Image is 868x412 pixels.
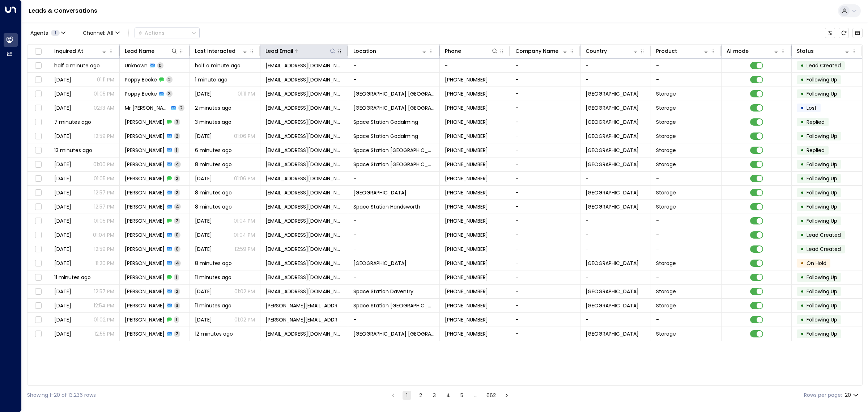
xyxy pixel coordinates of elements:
span: Trevor Wills [125,302,165,309]
span: +447961941394 [445,288,488,295]
span: 0 [174,232,180,238]
button: Go to page 2 [416,391,425,400]
div: Actions [138,30,165,36]
span: 2 [174,189,180,196]
td: - [510,143,581,157]
span: Karen Watson [125,147,165,154]
span: Space Station Godalming [353,133,418,140]
span: United Kingdom [586,133,639,140]
span: Lead Created [807,231,841,239]
span: Sep 16, 2025 [54,90,71,97]
button: Actions [135,28,200,38]
span: Toggle select row [34,61,43,70]
span: Bob Small [125,288,165,295]
td: - [580,270,651,284]
button: Go to page 3 [430,391,439,400]
span: Toggle select all [34,47,43,56]
td: - [348,242,440,256]
p: 01:04 PM [234,231,255,239]
span: Sep 15, 2025 [54,217,71,224]
span: 8 minutes ago [195,189,232,196]
span: Poppy Becke [125,76,157,83]
td: - [510,200,581,214]
button: Go to page 4 [444,391,452,400]
td: - [651,172,722,185]
span: Space Station Hall Green [353,189,407,196]
div: • [800,172,804,185]
div: • [800,158,804,171]
span: Toggle select row [34,75,43,84]
span: Space Station Handsworth [353,203,420,210]
label: Rows per page: [804,391,842,399]
span: 11 minutes ago [195,274,231,281]
td: - [510,327,581,341]
span: trevorj.wills@yahoo.co.uk [265,302,343,309]
span: Toggle select row [34,245,43,254]
span: Following Up [807,76,837,83]
a: Leads & Conversations [29,7,97,15]
span: Toggle select row [34,301,43,310]
td: - [348,228,440,242]
span: half a minute ago [195,62,241,69]
span: Toggle select row [34,132,43,141]
span: Sep 13, 2025 [195,245,212,253]
span: Channel: [80,28,123,38]
td: - [510,73,581,87]
td: - [510,214,581,228]
span: Yesterday [54,104,71,112]
p: 12:57 PM [94,288,114,295]
p: 01:05 PM [94,175,114,182]
span: Sep 13, 2025 [195,231,212,239]
td: - [651,214,722,228]
span: Toggle select row [34,146,43,155]
span: Sep 18, 2025 [54,76,71,83]
span: Justina Butkute [125,203,165,210]
div: • [800,243,804,255]
span: Sep 20, 2025 [54,133,71,140]
p: 01:02 PM [234,288,255,295]
button: Channel:All [80,28,123,38]
td: - [348,73,440,87]
span: chadsnaith307@gmail.com [265,175,343,182]
span: half a minute ago [54,62,100,69]
span: 6 minutes ago [195,147,232,154]
span: Nigel Collins [125,133,165,140]
span: On Hold [807,260,826,267]
span: 4 [174,203,181,210]
span: United Kingdom [586,189,639,196]
td: - [510,59,581,72]
div: • [800,201,804,213]
span: Storage [656,161,676,168]
td: - [510,129,581,143]
td: - [651,73,722,87]
button: Go to next page [502,391,511,400]
span: 8 minutes ago [195,203,232,210]
span: 3 minutes ago [195,118,231,126]
div: Inquired At [54,47,108,55]
span: Space Station Shrewsbury [353,90,434,97]
span: Toggle select row [34,104,43,113]
div: Lead Name [125,47,154,55]
span: Poppy Becke [125,90,157,97]
span: +447852168273 [445,161,488,168]
span: +447923874281 [445,231,488,239]
span: Yesterday [195,133,212,140]
div: Country [586,47,639,55]
p: 01:06 PM [234,133,255,140]
div: • [800,285,804,298]
span: +447515447647 [445,133,488,140]
span: 1 [174,147,179,153]
span: Following Up [807,203,837,210]
span: Mr BigBlackCunt In your mom [125,104,169,112]
div: • [800,215,804,227]
span: Toggle select row [34,216,43,226]
div: Last Interacted [195,47,235,55]
td: - [348,313,440,327]
p: 01:11 PM [238,90,255,97]
span: United Kingdom [586,161,639,168]
span: United Kingdom [586,147,639,154]
td: - [510,256,581,270]
span: beckykate@hotmail.com [265,147,343,154]
span: sueelwell@ymail.com [265,62,343,69]
td: - [510,186,581,199]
